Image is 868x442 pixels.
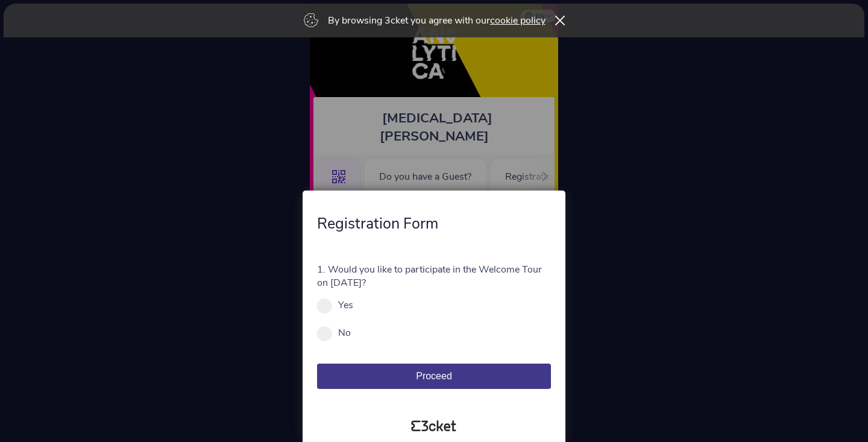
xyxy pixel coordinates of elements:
label: No [338,326,351,339]
p: By browsing 3cket you agree with our [328,14,546,27]
span: Proceed [416,371,452,381]
p: 1. Would you like to participate in the Welcome Tour on [DATE]? [317,263,551,289]
button: Proceed [317,364,551,389]
a: cookie policy [490,14,546,27]
label: Yes [338,298,353,312]
h4: Registration Form [317,213,551,234]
